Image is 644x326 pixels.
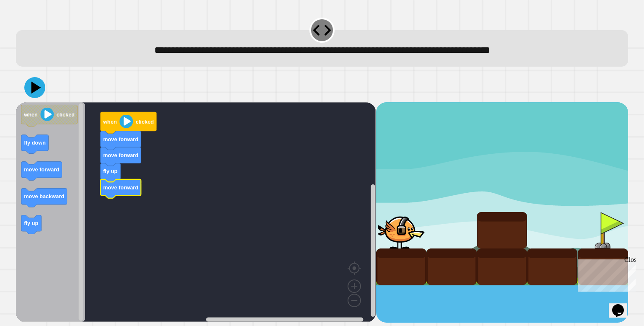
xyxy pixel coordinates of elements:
[57,111,75,118] text: clicked
[574,256,636,292] iframe: chat widget
[103,118,117,124] text: when
[136,118,154,124] text: clicked
[103,152,138,158] text: move forward
[103,184,138,191] text: move forward
[103,168,117,174] text: fly up
[24,193,65,199] text: move backward
[103,136,138,142] text: move forward
[16,102,376,323] div: Blockly Workspace
[609,292,636,318] iframe: chat widget
[24,111,38,118] text: when
[24,220,39,226] text: fly up
[3,3,58,53] div: Chat with us now!Close
[24,140,46,146] text: fly down
[24,166,60,173] text: move forward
